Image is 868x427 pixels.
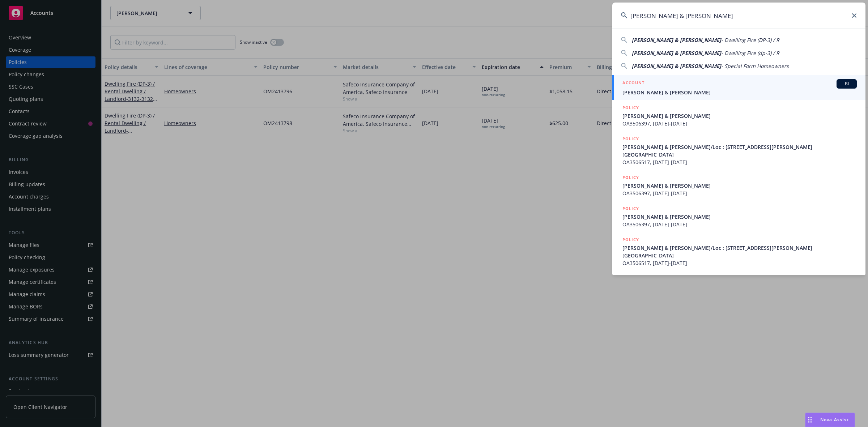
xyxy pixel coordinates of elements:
span: Nova Assist [820,417,849,423]
span: - Dwelling Fire (dp-3) / R [721,50,779,56]
span: [PERSON_NAME] & [PERSON_NAME]/Loc : [STREET_ADDRESS][PERSON_NAME] [GEOGRAPHIC_DATA] [622,143,857,158]
a: POLICY[PERSON_NAME] & [PERSON_NAME]/Loc : [STREET_ADDRESS][PERSON_NAME] [GEOGRAPHIC_DATA]OA350651... [612,232,865,271]
a: POLICY[PERSON_NAME] & [PERSON_NAME]OA3506397, [DATE]-[DATE] [612,201,865,232]
span: [PERSON_NAME] & [PERSON_NAME] [632,63,721,69]
h5: POLICY [622,205,639,212]
h5: POLICY [622,174,639,181]
span: OA3506397, [DATE]-[DATE] [622,189,857,197]
span: BI [839,81,854,87]
a: POLICY[PERSON_NAME] & [PERSON_NAME]OA3506397, [DATE]-[DATE] [612,170,865,201]
span: - Special Form Homeowners [721,63,789,69]
input: Search... [612,3,865,29]
span: [PERSON_NAME] & [PERSON_NAME] [622,112,857,120]
span: [PERSON_NAME] & [PERSON_NAME]/Loc : [STREET_ADDRESS][PERSON_NAME] [GEOGRAPHIC_DATA] [622,244,857,259]
span: OA3506397, [DATE]-[DATE] [622,221,857,228]
h5: ACCOUNT [622,79,644,88]
h5: POLICY [622,236,639,243]
a: POLICY[PERSON_NAME] & [PERSON_NAME]/Loc : [STREET_ADDRESS][PERSON_NAME] [GEOGRAPHIC_DATA]OA350651... [612,131,865,170]
div: Drag to move [805,413,814,427]
span: [PERSON_NAME] & [PERSON_NAME] [622,89,857,96]
button: Nova Assist [805,413,855,427]
span: [PERSON_NAME] & [PERSON_NAME] [622,213,857,221]
span: [PERSON_NAME] & [PERSON_NAME] [632,37,721,43]
span: OA3506517, [DATE]-[DATE] [622,259,857,267]
span: OA3506397, [DATE]-[DATE] [622,120,857,127]
span: OA3506517, [DATE]-[DATE] [622,158,857,166]
span: [PERSON_NAME] & [PERSON_NAME] [632,50,721,56]
a: POLICY[PERSON_NAME] & [PERSON_NAME]OA3506397, [DATE]-[DATE] [612,100,865,131]
span: - Dwelling Fire (DP-3) / R [721,37,779,43]
h5: POLICY [622,135,639,142]
h5: POLICY [622,104,639,111]
span: [PERSON_NAME] & [PERSON_NAME] [622,182,857,189]
a: ACCOUNTBI[PERSON_NAME] & [PERSON_NAME] [612,75,865,100]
